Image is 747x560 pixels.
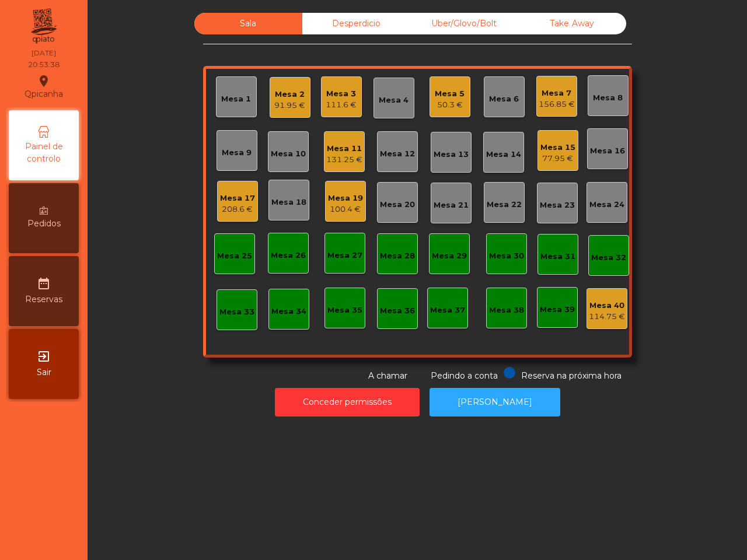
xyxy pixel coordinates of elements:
[489,304,524,316] div: Mesa 38
[435,88,465,100] div: Mesa 5
[271,306,306,317] div: Mesa 34
[379,94,409,106] div: Mesa 4
[27,218,61,230] span: Pedidos
[12,141,76,165] span: Painel de controlo
[217,250,252,262] div: Mesa 25
[328,192,363,204] div: Mesa 19
[368,370,407,381] span: A chamar
[219,306,254,318] div: Mesa 33
[380,199,415,211] div: Mesa 20
[540,142,575,153] div: Mesa 15
[521,370,622,381] span: Reserva na próxima hora
[489,250,524,262] div: Mesa 30
[430,304,465,316] div: Mesa 37
[25,72,63,101] div: Qpicanha
[326,143,362,155] div: Mesa 11
[540,304,575,316] div: Mesa 39
[589,199,624,211] div: Mesa 24
[25,293,62,306] span: Reservas
[432,250,467,262] div: Mesa 29
[540,251,575,262] div: Mesa 31
[326,154,362,166] div: 131.25 €
[194,13,302,34] div: Sala
[37,74,51,88] i: location_on
[274,100,305,111] div: 91.95 €
[271,197,306,208] div: Mesa 18
[518,13,626,34] div: Take Away
[220,192,255,204] div: Mesa 17
[380,305,415,317] div: Mesa 36
[589,300,625,311] div: Mesa 40
[37,349,51,363] i: exit_to_app
[380,148,415,160] div: Mesa 12
[275,388,420,416] button: Conceder permissões
[431,370,498,381] span: Pedindo a conta
[302,13,410,34] div: Desperdicio
[591,252,626,264] div: Mesa 32
[37,366,51,379] span: Sair
[410,13,518,34] div: Uber/Glovo/Bolt
[326,99,357,111] div: 111.6 €
[590,145,625,157] div: Mesa 16
[540,199,575,211] div: Mesa 23
[327,250,362,261] div: Mesa 27
[28,60,60,70] div: 20:53:38
[489,93,519,105] div: Mesa 6
[271,148,306,160] div: Mesa 10
[540,153,575,164] div: 77.95 €
[274,89,305,100] div: Mesa 2
[37,276,51,290] i: date_range
[487,199,522,211] div: Mesa 22
[220,204,255,215] div: 208.6 €
[589,311,625,323] div: 114.75 €
[434,199,469,211] div: Mesa 21
[327,304,362,316] div: Mesa 35
[593,92,623,104] div: Mesa 8
[486,149,521,160] div: Mesa 14
[222,147,252,159] div: Mesa 9
[29,6,58,47] img: qpiato
[221,93,251,105] div: Mesa 1
[328,204,363,215] div: 100.4 €
[539,87,575,99] div: Mesa 7
[435,99,465,111] div: 50.3 €
[539,99,575,110] div: 156.85 €
[326,88,357,100] div: Mesa 3
[32,48,56,58] div: [DATE]
[271,250,306,261] div: Mesa 26
[430,388,560,416] button: [PERSON_NAME]
[380,250,415,262] div: Mesa 28
[434,149,469,160] div: Mesa 13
